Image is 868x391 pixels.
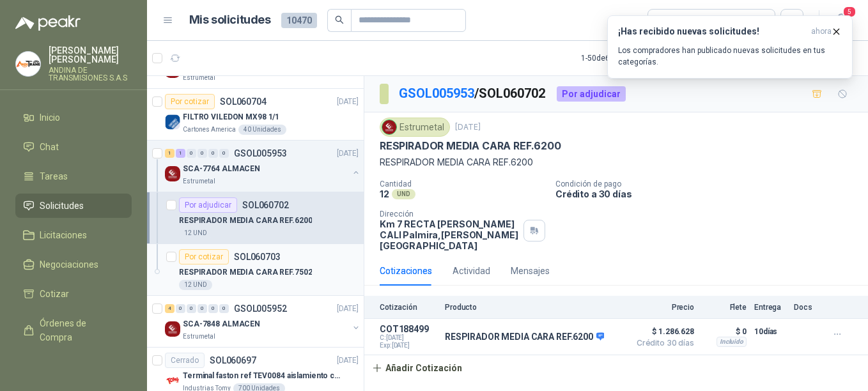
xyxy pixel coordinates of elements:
a: Por adjudicarSOL060702RESPIRADOR MEDIA CARA REF.620012 UND [147,192,364,244]
div: 4 [165,304,174,313]
p: Terminal faston ref TEV0084 aislamiento completo [183,370,342,382]
img: Company Logo [165,373,180,388]
div: UND [392,189,415,199]
p: FILTRO VILEDON MX98 1/1 [183,111,279,123]
div: 40 Unidades [238,125,286,135]
p: 12 [380,188,389,199]
div: 1 - 50 de 6862 [581,48,664,68]
a: Cotizar [15,282,132,306]
img: Logo peakr [15,15,81,31]
p: [DATE] [337,96,359,108]
span: Solicitudes [40,199,84,213]
p: [DATE] [337,303,359,315]
span: Remisiones [40,360,87,374]
a: Por cotizarSOL060704[DATE] Company LogoFILTRO VILEDON MX98 1/1Cartones America40 Unidades [147,89,364,141]
div: 12 UND [179,280,212,290]
p: RESPIRADOR MEDIA CARA REF.7502 [179,266,312,279]
p: Cantidad [380,180,545,188]
p: Precio [630,303,694,312]
a: Negociaciones [15,252,132,277]
p: Producto [445,303,623,312]
p: Crédito a 30 días [555,188,863,199]
p: Los compradores han publicado nuevas solicitudes en tus categorías. [618,45,842,68]
p: Estrumetal [183,332,215,342]
a: Solicitudes [15,194,132,218]
a: Órdenes de Compra [15,311,132,349]
p: SOL060702 [242,201,289,210]
div: 0 [176,304,185,313]
span: Órdenes de Compra [40,316,120,344]
span: Licitaciones [40,228,87,242]
span: Cotizar [40,287,69,301]
span: $ 1.286.628 [630,324,694,339]
div: Cerrado [165,353,205,368]
p: Cotización [380,303,437,312]
p: Entrega [754,303,786,312]
p: SOL060704 [220,97,267,106]
img: Company Logo [382,120,396,134]
p: / SOL060702 [399,84,546,103]
span: 5 [842,6,856,18]
p: $ 0 [702,324,747,339]
div: Cotizaciones [380,264,432,278]
span: Negociaciones [40,257,98,272]
p: RESPIRADOR MEDIA CARA REF.6200 [179,215,312,227]
div: 0 [208,304,218,313]
div: 1 [176,149,185,158]
p: RESPIRADOR MEDIA CARA REF.6200 [380,139,561,153]
a: Tareas [15,164,132,188]
p: Estrumetal [183,73,215,83]
div: Por adjudicar [179,197,237,213]
h3: ¡Has recibido nuevas solicitudes! [618,26,806,37]
div: Por cotizar [165,94,215,109]
button: Añadir Cotización [364,355,469,381]
span: 10470 [281,13,317,28]
p: RESPIRADOR MEDIA CARA REF.6200 [445,332,604,343]
h1: Mis solicitudes [189,11,271,29]
span: Inicio [40,111,60,125]
div: 0 [208,149,218,158]
p: 10 días [754,324,786,339]
span: Chat [40,140,59,154]
div: Actividad [453,264,490,278]
img: Company Logo [165,114,180,130]
a: Por cotizarSOL060703RESPIRADOR MEDIA CARA REF.750212 UND [147,244,364,296]
div: Incluido [717,337,747,347]
span: C: [DATE] [380,334,437,342]
div: 0 [187,304,196,313]
a: Remisiones [15,355,132,379]
button: 5 [830,9,853,32]
span: Tareas [40,169,68,183]
div: 0 [219,149,229,158]
p: [DATE] [455,121,481,134]
p: Docs [794,303,819,312]
p: GSOL005952 [234,304,287,313]
p: SOL060697 [210,356,256,365]
span: ahora [811,26,832,37]
p: [DATE] [337,148,359,160]
span: search [335,15,344,24]
div: Todas [656,13,683,27]
a: Licitaciones [15,223,132,247]
a: Chat [15,135,132,159]
p: Condición de pago [555,180,863,188]
div: 0 [198,149,207,158]
p: Flete [702,303,747,312]
a: 1 1 0 0 0 0 GSOL005953[DATE] Company LogoSCA-7764 ALMACENEstrumetal [165,146,361,187]
div: 0 [187,149,196,158]
a: GSOL005953 [399,86,474,101]
p: GSOL005953 [234,149,287,158]
span: Exp: [DATE] [380,342,437,349]
div: Por cotizar [179,249,229,264]
div: 0 [198,304,207,313]
img: Company Logo [165,321,180,337]
p: ANDINA DE TRANSMISIONES S.A.S [49,66,132,82]
p: SCA-7764 ALMACEN [183,163,260,175]
div: Mensajes [511,264,550,278]
p: RESPIRADOR MEDIA CARA REF.6200 [380,155,853,169]
div: Por adjudicar [557,86,626,102]
button: ¡Has recibido nuevas solicitudes!ahora Los compradores han publicado nuevas solicitudes en tus ca... [607,15,853,79]
p: [DATE] [337,355,359,367]
img: Company Logo [165,166,180,181]
a: Inicio [15,105,132,130]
